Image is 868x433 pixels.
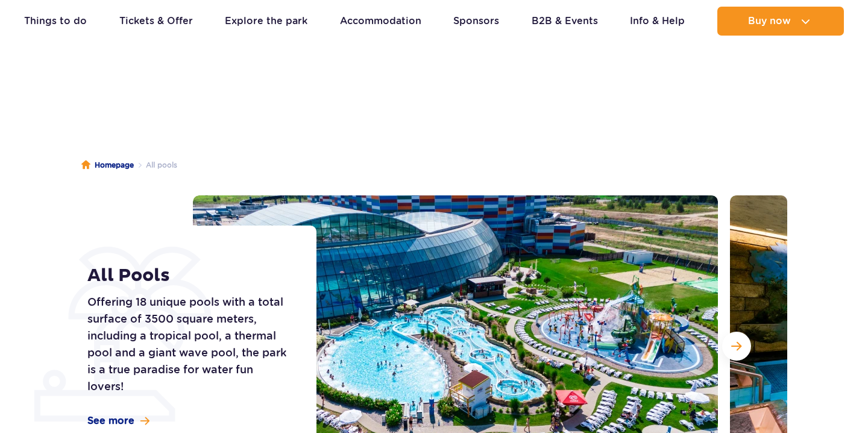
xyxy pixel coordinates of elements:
button: Next slide [722,332,751,361]
span: See more [87,414,134,428]
p: Offering 18 unique pools with a total surface of 3500 square meters, including a tropical pool, a... [87,294,289,395]
a: Things to do [24,7,87,36]
a: See more [87,414,149,428]
a: Homepage [81,159,134,171]
a: Explore the park [225,7,307,36]
a: B2B & Events [532,7,598,36]
button: Buy now [717,7,844,36]
a: Info & Help [630,7,685,36]
li: All pools [134,159,177,171]
h1: All Pools [87,265,289,286]
span: Buy now [748,16,791,27]
a: Sponsors [453,7,499,36]
a: Accommodation [340,7,421,36]
a: Tickets & Offer [119,7,193,36]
